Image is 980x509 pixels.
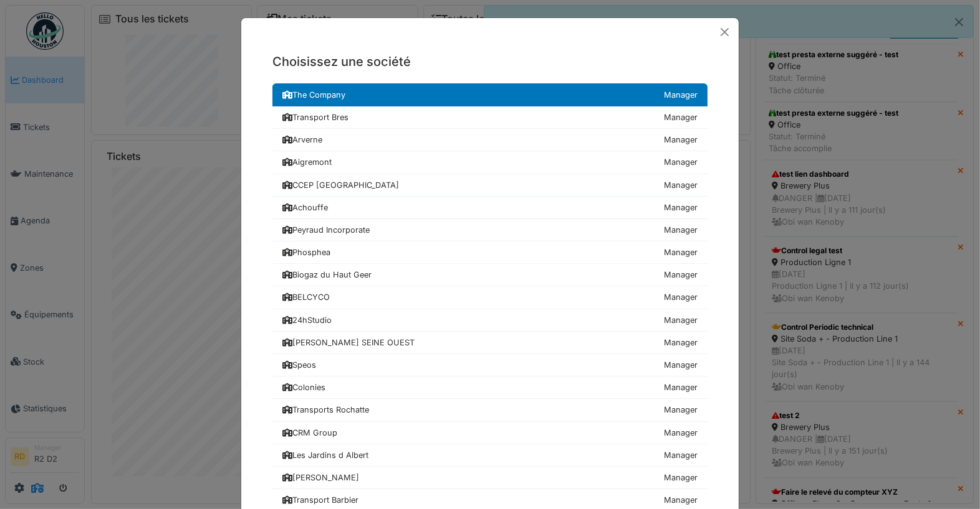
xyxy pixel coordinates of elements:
[282,427,337,439] div: CRM Group
[272,444,708,467] a: Les Jardins d Albert Manager
[282,269,372,281] div: Biogaz du Haut Geer
[282,291,330,303] div: BELCYCO
[272,52,708,71] h5: Choisissez une société
[664,337,698,348] div: Manager
[282,404,369,416] div: Transports Rochatte
[664,449,698,461] div: Manager
[282,359,316,371] div: Speos
[282,202,328,213] div: Achouffe
[282,381,325,393] div: Colonies
[282,134,322,146] div: Arverne
[664,472,698,483] div: Manager
[282,337,415,348] div: [PERSON_NAME] SEINE OUEST
[716,23,734,41] button: Close
[664,427,698,439] div: Manager
[664,269,698,281] div: Manager
[272,467,708,489] a: [PERSON_NAME] Manager
[664,224,698,236] div: Manager
[664,404,698,416] div: Manager
[272,399,708,421] a: Transports Rochatte Manager
[272,332,708,354] a: [PERSON_NAME] SEINE OUEST Manager
[272,151,708,174] a: Aigremont Manager
[664,291,698,303] div: Manager
[664,89,698,101] div: Manager
[272,422,708,444] a: CRM Group Manager
[282,314,332,326] div: 24hStudio
[664,359,698,371] div: Manager
[664,202,698,213] div: Manager
[282,449,368,461] div: Les Jardins d Albert
[664,134,698,146] div: Manager
[272,286,708,309] a: BELCYCO Manager
[664,111,698,123] div: Manager
[282,494,358,506] div: Transport Barbier
[664,246,698,258] div: Manager
[272,376,708,399] a: Colonies Manager
[272,309,708,332] a: 24hStudio Manager
[664,156,698,168] div: Manager
[272,174,708,197] a: CCEP [GEOGRAPHIC_DATA] Manager
[272,106,708,129] a: Transport Bres Manager
[664,494,698,506] div: Manager
[272,129,708,151] a: Arverne Manager
[664,179,698,191] div: Manager
[664,314,698,326] div: Manager
[282,179,399,191] div: CCEP [GEOGRAPHIC_DATA]
[282,89,345,101] div: The Company
[664,381,698,393] div: Manager
[282,156,332,168] div: Aigremont
[272,354,708,376] a: Speos Manager
[272,219,708,241] a: Peyraud Incorporate Manager
[282,224,370,236] div: Peyraud Incorporate
[272,264,708,286] a: Biogaz du Haut Geer Manager
[282,246,330,258] div: Phosphea
[282,111,348,123] div: Transport Bres
[272,197,708,219] a: Achouffe Manager
[272,83,708,106] a: The Company Manager
[272,241,708,264] a: Phosphea Manager
[282,472,359,483] div: [PERSON_NAME]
